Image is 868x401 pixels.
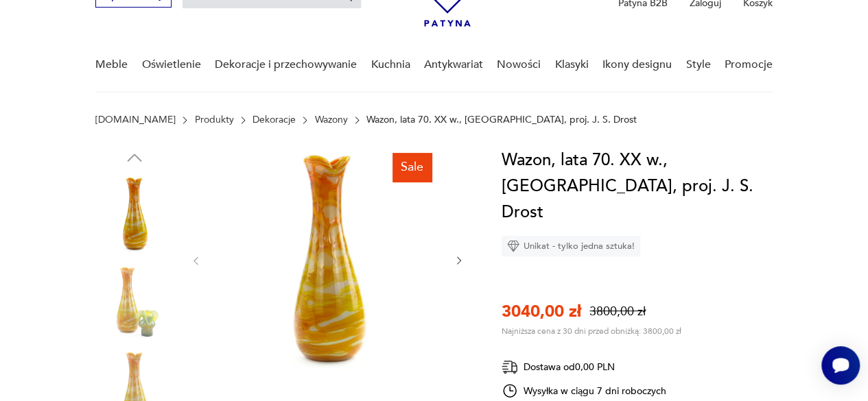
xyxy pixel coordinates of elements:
[507,240,519,252] img: Ikona diamentu
[502,359,666,376] div: Dostawa od 0,00 PLN
[215,38,357,91] a: Dekoracje i przechowywanie
[371,38,410,91] a: Kuchnia
[392,153,432,182] div: Sale
[253,114,296,125] a: Dekoracje
[502,359,518,376] img: Ikona dostawy
[366,114,637,125] p: Wazon, lata 70. XX w., [GEOGRAPHIC_DATA], proj. J. S. Drost
[685,38,710,91] a: Style
[502,326,681,337] p: Najniższa cena z 30 dni przed obniżką: 3800,00 zł
[725,38,773,91] a: Promocje
[142,38,201,91] a: Oświetlenie
[589,303,646,320] p: 3800,00 zł
[195,114,234,125] a: Produkty
[502,147,773,226] h1: Wazon, lata 70. XX w., [GEOGRAPHIC_DATA], proj. J. S. Drost
[95,38,128,91] a: Meble
[502,236,640,256] div: Unikat - tylko jedna sztuka!
[424,38,483,91] a: Antykwariat
[95,263,174,341] img: Zdjęcie produktu Wazon, lata 70. XX w., Ząbkowice, proj. J. S. Drost
[215,147,440,372] img: Zdjęcie produktu Wazon, lata 70. XX w., Ząbkowice, proj. J. S. Drost
[502,300,581,323] p: 3040,00 zł
[315,114,348,125] a: Wazony
[95,175,174,253] img: Zdjęcie produktu Wazon, lata 70. XX w., Ząbkowice, proj. J. S. Drost
[502,382,666,399] div: Wysyłka w ciągu 7 dni roboczych
[602,38,672,91] a: Ikony designu
[821,346,860,385] iframe: Smartsupp widget button
[497,38,541,91] a: Nowości
[95,114,176,125] a: [DOMAIN_NAME]
[555,38,589,91] a: Klasyki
